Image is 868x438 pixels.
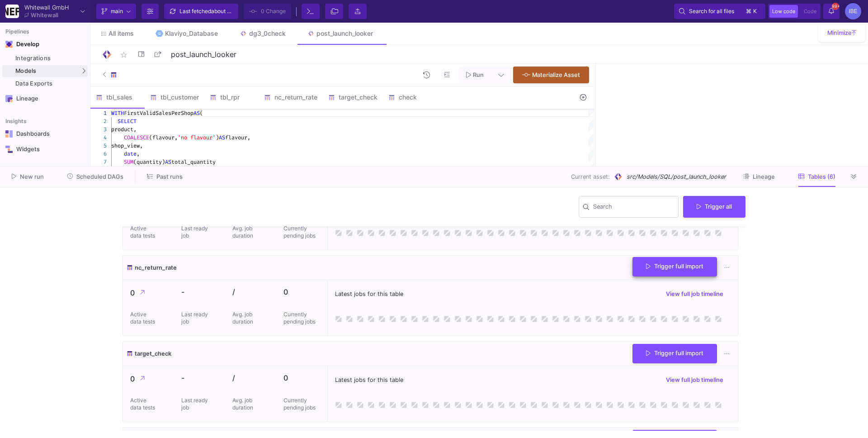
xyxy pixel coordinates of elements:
span: SUM [124,158,133,166]
span: Past runs [156,173,183,180]
p: - [181,373,218,382]
p: Active data tests [130,311,157,325]
span: Tables (6) [808,173,835,180]
button: Trigger full import [632,257,717,276]
img: SQL-Model type child icon [150,94,157,101]
span: COALESCE [124,134,149,141]
div: 5 [90,142,107,150]
p: Last ready job [181,397,208,411]
button: Trigger full import [632,344,717,363]
img: SQL-Model type child icon [264,94,271,101]
div: Develop [16,41,30,48]
span: All items [108,30,134,37]
span: ) [216,134,219,141]
span: Low code [772,8,795,14]
button: Tables (6) [788,170,846,184]
span: 'no flavour' [178,134,216,141]
div: post_launch_looker [316,30,373,37]
span: AS [165,158,171,166]
span: View full job timeline [666,290,723,297]
img: Navigation icon [5,41,13,48]
span: target_check [135,349,171,358]
img: SQL Model [613,172,623,181]
img: Logo [101,49,113,60]
p: Active data tests [130,397,157,411]
button: SQL-Model type child icon [96,67,128,83]
div: tbl_sales [96,94,139,101]
button: ⌘k [743,6,760,17]
button: Scheduled DAGs [57,170,135,184]
span: WITH [111,109,124,117]
div: Klaviyo_Database [165,30,218,37]
span: flavour, [225,134,250,141]
img: SQL-Model type child icon [110,71,117,78]
button: Search for all files⌘k [674,4,765,19]
div: target_check [328,94,377,101]
p: / [232,287,269,296]
span: Trigger all [697,203,732,210]
p: Active data tests [130,225,157,239]
div: Data Exports [15,80,85,87]
span: Models [15,67,37,75]
p: 0 [130,373,167,385]
div: 4 [90,133,107,142]
button: Code [801,5,819,18]
p: Avg. job duration [232,311,259,325]
span: Latest jobs for this table [335,290,403,298]
span: k [753,6,757,17]
div: Whitewall GmbH [24,5,69,10]
div: Integrations [15,55,85,62]
mat-icon: star_border [118,49,129,60]
span: AS [193,109,200,117]
p: - [181,287,218,296]
span: src/Models/SQL/post_launch_looker [627,172,726,181]
p: Currently pending jobs [283,225,320,239]
img: Navigation icon [5,130,13,138]
img: SQL-Model type child icon [388,94,395,101]
button: Last fetchedabout 3 hours ago [164,4,238,19]
button: Materialize Asset [513,67,589,83]
p: Currently pending jobs [283,311,320,325]
div: check [388,94,432,101]
img: YZ4Yr8zUCx6JYM5gIgaTIQYeTXdcwQjnYC8iZtTV.png [5,5,19,18]
div: dg3_0check [249,30,286,37]
div: 7 [90,158,107,166]
img: SQL-Model type child icon [210,94,217,101]
span: ( [200,109,203,117]
button: Run [459,67,491,83]
button: New run [1,170,55,184]
span: Trigger full import [646,263,703,270]
div: Lineage [16,95,75,102]
p: Last ready job [181,225,208,239]
img: icon [127,263,133,272]
span: total_quantity [171,158,216,166]
a: Navigation iconDashboards [2,127,88,141]
span: Trigger full import [646,350,703,357]
span: Current asset: [571,172,610,181]
span: product, [111,126,137,133]
span: nc_return_rate [135,263,177,272]
button: IBE [842,3,861,19]
span: main [111,5,123,18]
img: SQL-Model type child icon [328,94,335,101]
button: 99+ [823,4,840,19]
span: ⌘ [746,6,751,17]
img: icon [127,349,133,358]
div: tbl_rpr [210,94,253,101]
div: Last fetched [179,5,234,18]
img: SQL-Model type child icon [96,94,103,101]
button: Lineage [732,170,786,184]
p: Last ready job [181,311,208,325]
span: Materialize Asset [532,71,580,78]
div: IBE [845,3,861,19]
span: date [124,150,137,157]
span: FirstValidSalesPerShop [124,109,193,117]
div: Whitewall [31,12,58,18]
span: shop_view, [111,142,143,149]
button: main [96,4,136,19]
button: Low code [769,5,798,18]
div: tbl_customer [150,94,199,101]
span: Lineage [753,173,775,180]
a: Navigation iconLineage [2,91,88,106]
